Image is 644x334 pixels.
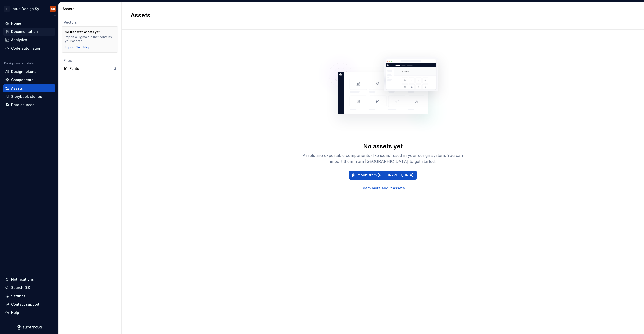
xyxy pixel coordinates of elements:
div: Assets [63,6,119,11]
div: Help [11,310,19,315]
div: Storybook stories [11,94,42,99]
div: Code automation [11,46,42,51]
div: Search ⌘K [11,285,30,290]
button: Contact support [3,300,55,308]
button: Search ⌘K [3,284,55,292]
a: Analytics [3,36,55,44]
a: Assets [3,84,55,92]
a: Help [83,45,90,49]
a: Code automation [3,44,55,52]
button: Collapse sidebar [51,12,58,19]
a: Home [3,19,55,27]
a: Settings [3,292,55,300]
div: Design system data [4,61,34,65]
div: 2 [114,67,116,71]
button: Help [3,309,55,317]
div: Data sources [11,102,34,107]
div: Import a Figma file that contains your assets. [65,35,115,43]
div: Contact support [11,302,39,307]
div: Settings [11,294,26,299]
button: Notifications [3,275,55,283]
a: Learn more about assets [361,186,405,191]
div: Intuit Design System [12,6,44,11]
div: Files [64,58,116,63]
div: I [4,6,10,12]
a: Data sources [3,101,55,109]
a: Fonts2 [62,65,118,73]
div: Home [11,21,21,26]
button: Import from [GEOGRAPHIC_DATA] [349,171,417,180]
button: IIntuit Design SystemGB [1,3,57,14]
a: Design tokens [3,68,55,76]
a: Documentation [3,28,55,36]
div: Design tokens [11,69,36,74]
div: Analytics [11,37,27,43]
div: Fonts [70,66,114,71]
button: Import file [65,45,80,49]
div: Documentation [11,29,38,34]
div: Notifications [11,277,34,282]
a: Components [3,76,55,84]
a: Storybook stories [3,93,55,101]
span: Import from [GEOGRAPHIC_DATA] [356,173,413,178]
div: Assets are exportable components (like icons) used in your design system. You can import them fro... [302,152,463,164]
div: No assets yet [363,142,403,150]
div: Components [11,77,33,82]
div: GB [51,7,55,11]
h2: Assets [131,11,629,19]
svg: Supernova Logo [17,325,42,330]
div: Vectors [64,20,116,25]
div: Assets [11,86,23,91]
div: No files with assets yet [65,30,100,34]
